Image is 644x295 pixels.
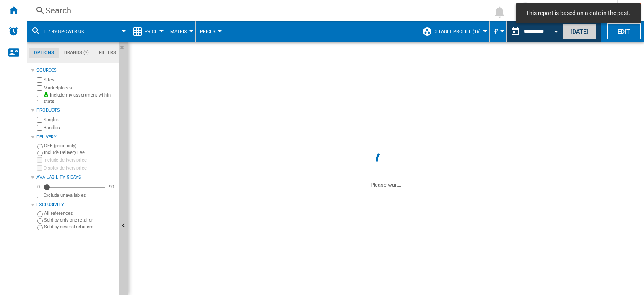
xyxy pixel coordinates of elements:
[44,117,116,123] label: Singles
[37,218,43,224] input: Sold by only one retailer
[36,134,116,141] div: Delivery
[44,149,116,156] label: Include Delivery Fee
[44,192,116,198] label: Exclude unavailables
[44,224,116,230] label: Sold by several retailers
[523,9,633,18] span: This report is based on a date in the past.
[119,42,130,57] button: Hide
[44,143,116,149] label: OFF (price only)
[145,29,157,34] span: Price
[563,23,596,39] button: [DATE]
[507,21,561,42] div: This report is based on a date in the past.
[44,165,116,171] label: Display delivery price
[94,48,121,58] md-tab-item: Filters
[29,48,59,58] md-tab-item: Options
[44,92,49,97] img: mysite-bg-18x18.png
[200,21,220,42] button: Prices
[170,21,191,42] button: Matrix
[494,21,502,42] button: £
[8,26,18,36] img: alerts-logo.svg
[44,125,116,131] label: Bundles
[36,174,116,181] div: Availability 5 Days
[35,184,42,190] div: 0
[434,21,485,42] button: Default profile (16)
[37,93,42,104] input: Include my assortment within stats
[37,225,43,230] input: Sold by several retailers
[37,165,42,171] input: Display delivery price
[507,23,524,40] button: md-calendar
[494,27,498,36] span: £
[434,29,481,34] span: Default profile (16)
[548,23,563,38] button: Open calendar
[44,85,116,91] label: Marketplaces
[37,211,43,217] input: All references
[36,201,116,208] div: Exclusivity
[200,29,216,34] span: Prices
[59,48,94,58] md-tab-item: Brands (*)
[145,21,161,42] button: Price
[37,144,43,149] input: OFF (price only)
[37,117,42,123] input: Singles
[44,157,116,163] label: Include delivery price
[170,29,187,34] span: Matrix
[37,193,42,198] input: Display delivery price
[31,21,124,42] div: H7 99 GPOWER UK
[44,210,116,217] label: All references
[44,217,116,223] label: Sold by only one retailer
[422,21,485,42] div: Default profile (16)
[37,85,42,91] input: Marketplaces
[36,107,116,114] div: Products
[37,151,43,156] input: Include Delivery Fee
[45,5,464,16] div: Search
[132,21,161,42] div: Price
[44,183,105,191] md-slider: Availability
[107,184,116,190] div: 90
[37,157,42,163] input: Include delivery price
[36,67,116,74] div: Sources
[44,29,84,34] span: H7 99 GPOWER UK
[44,77,116,83] label: Sites
[44,21,93,42] button: H7 99 GPOWER UK
[490,21,507,42] md-menu: Currency
[44,92,116,105] label: Include my assortment within stats
[37,77,42,83] input: Sites
[371,182,402,188] ng-transclude: Please wait...
[607,23,641,39] button: Edit
[37,125,42,131] input: Bundles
